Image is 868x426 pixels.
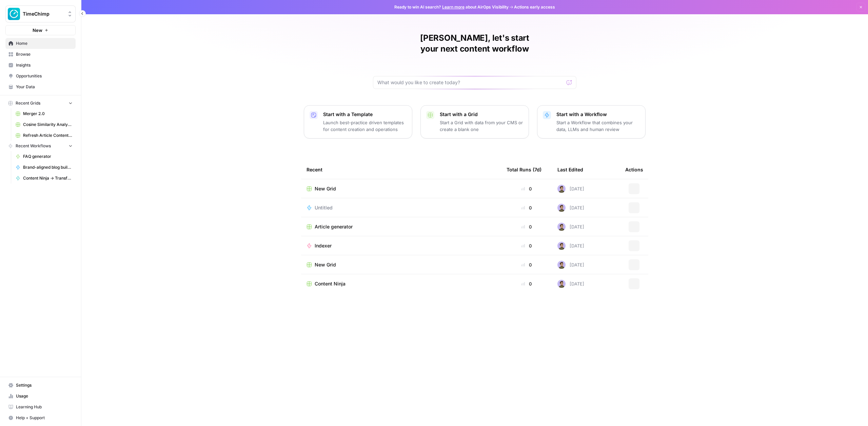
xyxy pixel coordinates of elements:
span: Actions early access [514,4,555,10]
span: TimeChimp [23,11,64,17]
div: Last Edited [557,160,583,179]
span: Content Ninja → Transformer [23,175,73,181]
div: 0 [507,242,547,249]
span: Settings [16,382,73,388]
button: Recent Workflows [5,141,76,151]
span: Learning Hub [16,404,73,410]
img: ruybxce7esr7yef6hou754u07ter [557,204,566,212]
h1: [PERSON_NAME], let's start your next content workflow [373,33,576,54]
a: Insights [5,60,76,71]
span: Opportunities [16,73,73,79]
img: ruybxce7esr7yef6hou754u07ter [557,223,566,231]
div: Recent [307,160,496,179]
a: FAQ generator [13,151,76,162]
span: New Grid [315,185,336,192]
div: 0 [507,185,547,192]
div: [DATE] [557,261,584,269]
button: Start with a TemplateLaunch best-practice driven templates for content creation and operations [304,105,412,138]
button: Start with a WorkflowStart a Workflow that combines your data, LLMs and human review [537,105,646,138]
p: Start with a Template [323,111,407,118]
a: Content Ninja → Transformer [13,173,76,184]
span: Usage [16,393,73,399]
span: Your Data [16,84,73,90]
span: Article generator [315,223,353,230]
div: 0 [507,261,547,268]
span: Untitled [315,204,333,211]
img: ruybxce7esr7yef6hou754u07ter [557,185,566,193]
a: Merger 2.0 [13,108,76,119]
a: Untitled [307,204,496,211]
span: Brand-aligned blog builder [23,164,73,170]
a: New Grid [307,185,496,192]
span: Merger 2.0 [23,111,73,117]
span: Content Ninja [315,280,346,287]
span: New [33,27,42,34]
span: Recent Workflows [16,143,51,149]
a: Settings [5,380,76,391]
span: Browse [16,51,73,57]
div: [DATE] [557,204,584,212]
div: 0 [507,223,547,230]
a: Article generator [307,223,496,230]
input: What would you like to create today? [377,79,564,86]
a: Browse [5,49,76,60]
a: Content Ninja [307,280,496,287]
span: Indexer [315,242,332,249]
a: New Grid [307,261,496,268]
a: Your Data [5,81,76,92]
button: Start with a GridStart a Grid with data from your CMS or create a blank one [420,105,529,138]
p: Start with a Grid [440,111,523,118]
img: ruybxce7esr7yef6hou754u07ter [557,242,566,250]
p: Start a Workflow that combines your data, LLMs and human review [556,119,640,133]
div: [DATE] [557,185,584,193]
p: Start a Grid with data from your CMS or create a blank one [440,119,523,133]
img: ruybxce7esr7yef6hou754u07ter [557,261,566,269]
a: Cosine Similarity Analysis [13,119,76,130]
button: Workspace: TimeChimp [5,5,76,22]
button: Help + Support [5,412,76,423]
span: New Grid [315,261,336,268]
a: Refresh Article Content w/ merge [13,130,76,141]
div: [DATE] [557,242,584,250]
div: Total Runs (7d) [507,160,541,179]
span: Home [16,40,73,47]
span: Insights [16,62,73,68]
p: Launch best-practice driven templates for content creation and operations [323,119,407,133]
a: Learn more [442,4,465,10]
a: Brand-aligned blog builder [13,162,76,173]
button: New [5,25,76,35]
p: Start with a Workflow [556,111,640,118]
a: Home [5,38,76,49]
a: Indexer [307,242,496,249]
span: Recent Grids [16,100,40,106]
button: Recent Grids [5,98,76,108]
div: 0 [507,280,547,287]
div: Actions [625,160,643,179]
a: Learning Hub [5,402,76,412]
div: 0 [507,204,547,211]
span: Cosine Similarity Analysis [23,122,73,128]
div: [DATE] [557,280,584,288]
img: TimeChimp Logo [8,8,20,20]
div: [DATE] [557,223,584,231]
span: FAQ generator [23,153,73,160]
a: Usage [5,391,76,402]
img: ruybxce7esr7yef6hou754u07ter [557,280,566,288]
span: Refresh Article Content w/ merge [23,132,73,138]
span: Help + Support [16,415,73,421]
a: Opportunities [5,71,76,81]
span: Ready to win AI search? about AirOps Visibility [394,4,509,10]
